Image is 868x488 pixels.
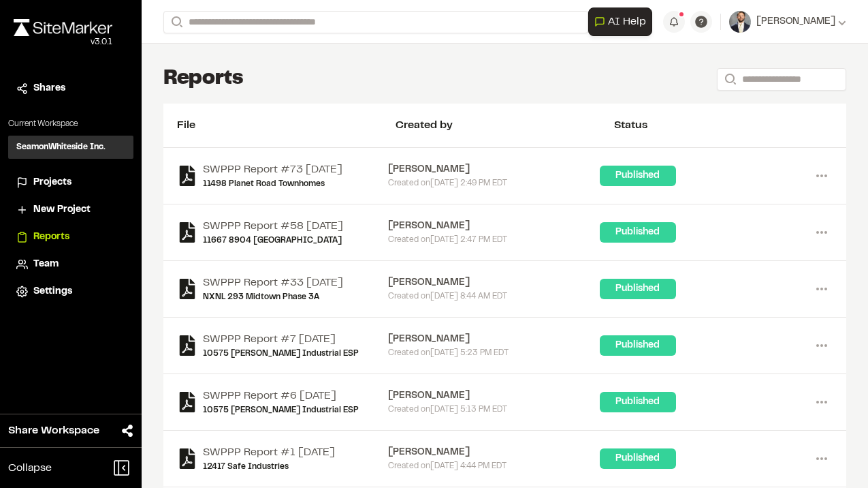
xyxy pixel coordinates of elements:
a: SWPPP Report #73 [DATE] [203,162,342,178]
span: Reports [33,230,69,245]
a: Reports [16,230,125,245]
a: Projects [16,175,125,190]
div: Created on [DATE] 5:23 PM EDT [388,347,599,359]
div: Created on [DATE] 4:44 PM EDT [388,460,599,472]
a: 10575 [PERSON_NAME] Industrial ESP [203,348,359,360]
a: SWPPP Report #6 [DATE] [203,388,359,404]
span: [PERSON_NAME] [756,14,835,29]
button: Open AI Assistant [588,7,652,36]
div: Published [600,448,676,469]
a: SWPPP Report #58 [DATE] [203,218,343,234]
a: SWPPP Report #1 [DATE] [203,444,335,461]
div: Created on [DATE] 2:47 PM EDT [388,234,599,246]
a: SWPPP Report #7 [DATE] [203,331,359,348]
div: Status [614,117,833,134]
span: New Project [33,202,91,217]
a: 11667 8904 [GEOGRAPHIC_DATA] [203,234,343,247]
a: NXNL 293 Midtown Phase 3A [203,291,343,303]
span: Settings [33,284,72,299]
span: Team [33,257,59,272]
div: [PERSON_NAME] [388,388,599,403]
h3: SeamonWhiteside Inc. [16,141,106,153]
div: Published [600,222,676,243]
a: New Project [16,202,125,217]
div: Created on [DATE] 8:44 AM EDT [388,290,599,303]
button: [PERSON_NAME] [729,11,846,33]
div: Oh geez...please don't... [14,36,112,48]
div: Created on [DATE] 5:13 PM EDT [388,403,599,416]
a: Settings [16,284,125,299]
div: [PERSON_NAME] [388,275,599,290]
div: Open AI Assistant [588,7,658,36]
div: Published [600,279,676,299]
span: AI Help [608,14,646,30]
a: Team [16,257,125,272]
h1: Reports [163,65,244,93]
div: [PERSON_NAME] [388,332,599,347]
span: Share Workspace [8,423,99,439]
div: [PERSON_NAME] [388,219,599,234]
div: Created on [DATE] 2:49 PM EDT [388,177,599,189]
span: Collapse [8,460,52,476]
span: Shares [33,81,65,96]
div: File [177,117,396,134]
button: Search [717,68,741,91]
div: Created by [396,117,614,134]
div: Published [600,166,676,186]
span: Projects [33,175,71,190]
a: 11498 Planet Road Townhomes [203,178,342,190]
a: 12417 Safe Industries [203,461,335,473]
div: [PERSON_NAME] [388,162,599,177]
a: 10575 [PERSON_NAME] Industrial ESP [203,404,359,416]
div: Published [600,335,676,356]
img: User [729,11,751,33]
button: Search [163,11,188,33]
a: Shares [16,81,125,96]
p: Current Workspace [8,118,133,130]
div: Published [600,392,676,412]
img: rebrand.png [14,19,112,36]
a: SWPPP Report #33 [DATE] [203,275,343,291]
div: [PERSON_NAME] [388,445,599,460]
